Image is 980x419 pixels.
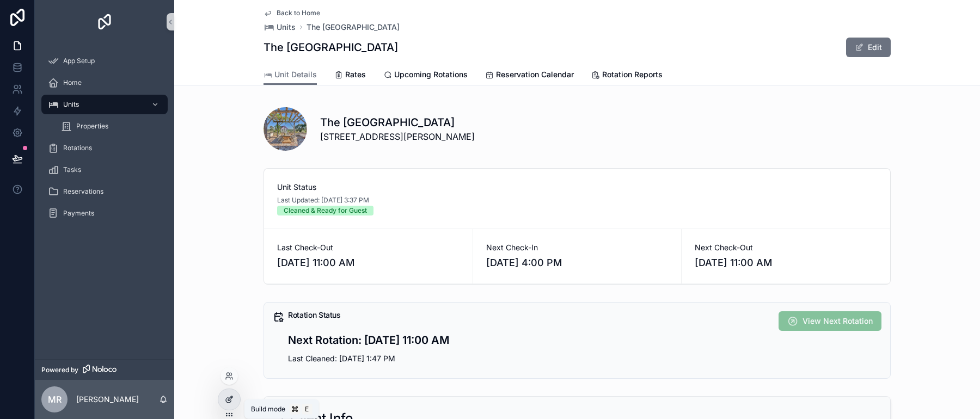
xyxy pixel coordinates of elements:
h5: Rotation Status [288,311,770,319]
a: Rotations [41,138,168,158]
span: [DATE] 11:00 AM [277,255,460,270]
span: Last Updated: [DATE] 3:37 PM [277,196,369,205]
span: Last Check-Out [277,242,460,253]
a: Rates [334,65,366,87]
span: Next Check-Out [695,242,877,253]
span: Unit Details [274,69,317,80]
span: Rotation Reports [602,69,663,80]
img: App logo [96,13,113,30]
span: Upcoming Rotations [394,69,468,80]
span: Reservations [63,187,103,196]
a: Powered by [35,360,174,380]
a: Tasks [41,160,168,180]
span: Next Check-In [486,242,669,253]
a: App Setup [41,51,168,71]
span: Rotations [63,144,92,152]
span: Home [63,78,82,87]
span: MR [48,393,62,406]
span: Reservation Calendar [496,69,574,80]
span: Unit Status [277,182,877,193]
a: The [GEOGRAPHIC_DATA] [307,22,400,33]
span: Units [63,100,79,109]
a: Units [264,22,296,33]
p: [PERSON_NAME] [76,394,139,405]
a: Back to Home [264,9,320,17]
button: Edit [846,38,891,57]
span: Payments [63,209,94,218]
span: Properties [76,122,108,131]
a: Properties [54,116,168,136]
a: Rotation Reports [591,65,663,87]
span: Tasks [63,165,81,174]
h1: The [GEOGRAPHIC_DATA] [320,115,475,130]
div: ### Next Rotation: 7/21/2025 11:00 AM Last Cleaned: 9/10/2025 1:47 PM [288,332,770,365]
a: Upcoming Rotations [383,65,468,87]
span: [DATE] 4:00 PM [486,255,669,270]
h1: The [GEOGRAPHIC_DATA] [264,40,398,55]
span: Units [277,22,296,33]
h3: Next Rotation: [DATE] 11:00 AM [288,332,770,348]
span: [STREET_ADDRESS][PERSON_NAME] [320,130,475,143]
a: Reservation Calendar [485,65,574,87]
a: Home [41,73,168,93]
span: Powered by [41,366,78,374]
span: Back to Home [277,9,320,17]
div: scrollable content [35,44,174,237]
span: Rates [345,69,366,80]
span: E [303,405,311,414]
span: Build mode [251,405,285,414]
div: Cleaned & Ready for Guest [284,206,367,215]
a: Unit Details [264,65,317,85]
a: Reservations [41,182,168,201]
span: [DATE] 11:00 AM [695,255,877,270]
p: Last Cleaned: [DATE] 1:47 PM [288,353,770,365]
a: Payments [41,204,168,223]
a: Units [41,95,168,114]
span: App Setup [63,57,95,65]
